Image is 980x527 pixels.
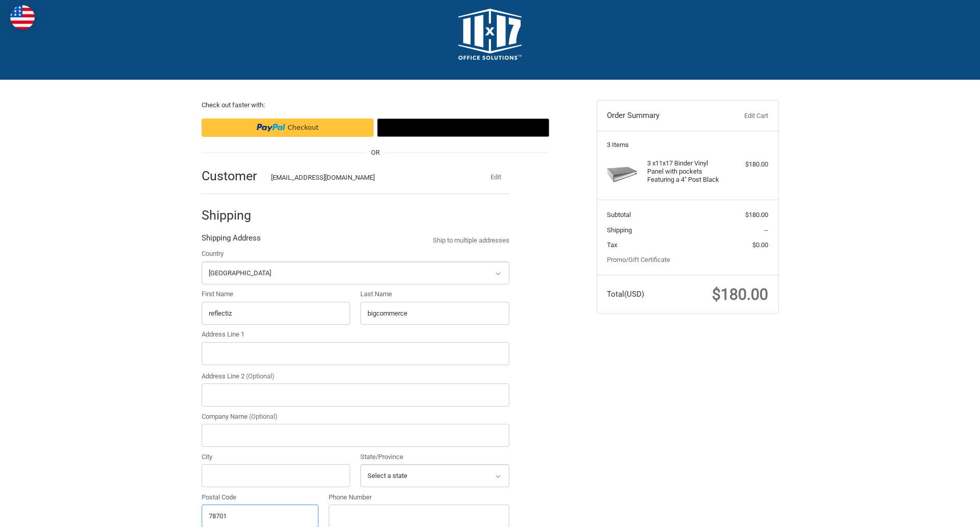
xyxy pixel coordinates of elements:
span: $0.00 [752,241,768,249]
span: Tax [607,241,617,249]
span: $180.00 [745,211,768,219]
label: First Name [202,289,351,299]
h4: 3 x 11x17 Binder Vinyl Panel with pockets Featuring a 4" Post Black [647,159,725,184]
h3: 3 Items [607,141,768,149]
legend: Shipping Address [202,232,261,249]
span: -- [764,226,768,234]
label: State/Province [360,452,509,462]
label: Phone Number [329,492,509,502]
h2: Customer [202,168,261,184]
small: (Optional) [246,372,275,380]
label: Address Line 2 [202,371,509,381]
label: Address Line 1 [202,329,509,340]
img: duty and tax information for United States [10,5,35,30]
img: 11x17.com [458,9,522,60]
a: Edit Cart [718,111,768,121]
label: Country [202,249,509,259]
div: $180.00 [728,159,768,170]
span: Total (USD) [607,290,644,299]
span: Subtotal [607,211,631,219]
h2: Shipping [202,207,261,223]
p: Check out faster with: [202,100,549,110]
span: $180.00 [712,285,768,303]
div: [EMAIL_ADDRESS][DOMAIN_NAME] [271,173,463,183]
a: Promo/Gift Certificate [607,256,670,263]
label: Last Name [360,289,509,299]
label: Postal Code [202,492,319,502]
button: Google Pay [377,118,549,137]
a: Ship to multiple addresses [433,235,509,246]
label: Company Name [202,412,509,422]
button: Edit [483,170,509,184]
label: City [202,452,351,462]
small: (Optional) [249,413,278,420]
h3: Order Summary [607,111,718,121]
iframe: PayPal-paypal [202,118,374,137]
span: Shipping [607,226,632,234]
span: OR [366,148,385,158]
